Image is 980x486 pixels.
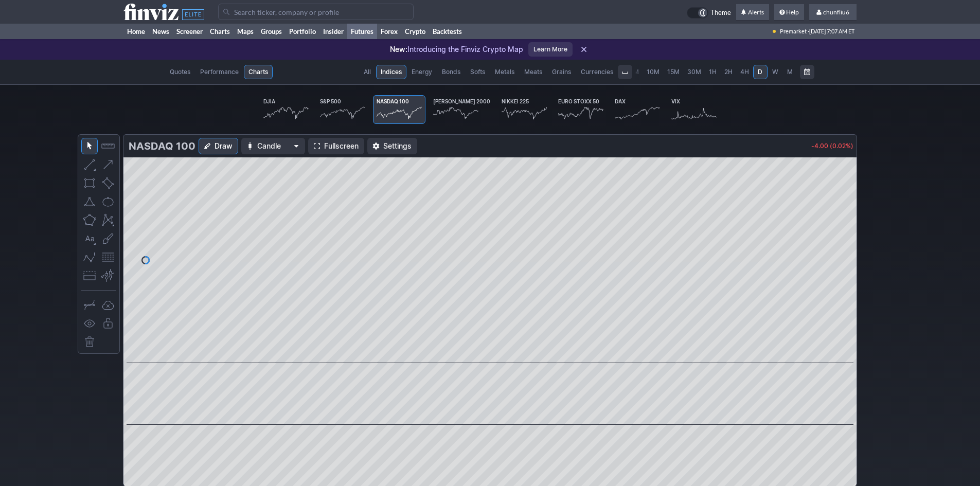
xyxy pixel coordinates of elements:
a: All [359,65,376,79]
button: Arrow [100,156,116,173]
button: Triangle [81,193,98,210]
a: VIX [668,95,720,124]
button: Draw [199,138,238,154]
span: Fullscreen [324,141,359,151]
span: All [364,67,371,77]
span: D [758,68,762,76]
a: Quotes [165,65,195,79]
a: Help [774,4,804,21]
a: Softs [466,65,490,79]
button: Fibonacci retracements [100,249,116,265]
a: 15M [664,65,683,79]
button: Text [81,230,98,247]
button: Line [81,156,98,173]
span: 2H [724,68,733,76]
a: 30M [684,65,705,79]
button: Range [800,65,814,79]
span: Meats [524,67,542,77]
a: Energy [407,65,437,79]
button: Mouse [81,138,98,154]
a: Groups [257,24,286,39]
button: XABCD [100,212,116,228]
a: Forex [377,24,401,39]
a: DJIA [260,95,312,124]
button: Rotated rectangle [100,175,116,191]
button: Brush [100,230,116,247]
a: Home [123,24,149,39]
h3: Nasdaq 100 [129,139,195,153]
span: Charts [248,67,268,77]
a: 10M [643,65,663,79]
a: W [768,65,782,79]
span: [PERSON_NAME] 2000 [433,98,490,104]
a: Meats [520,65,547,79]
a: Backtests [429,24,466,39]
a: Fullscreen [308,138,364,154]
span: 4H [740,68,749,76]
span: 15M [667,68,680,76]
span: Softs [470,67,485,77]
button: Elliott waves [81,249,98,265]
a: Bonds [437,65,465,79]
a: News [149,24,173,39]
a: Alerts [736,4,769,21]
a: Nasdaq 100 [373,95,425,124]
a: Metals [490,65,519,79]
span: Currencies [581,67,613,77]
a: M [783,65,797,79]
a: D [753,65,768,79]
span: Performance [200,67,239,77]
span: chunfliu6 [823,8,849,16]
button: Interval [618,65,632,79]
button: Settings [367,138,417,154]
span: 1H [709,68,717,76]
button: Ellipse [100,193,116,210]
span: DJIA [263,98,275,104]
a: Theme [687,7,731,19]
button: Polygon [81,212,98,228]
span: Theme [710,7,731,19]
span: Nikkei 225 [502,98,529,104]
span: Premarket · [780,24,809,39]
a: [PERSON_NAME] 2000 [430,95,494,124]
button: Measure [100,138,116,154]
a: Screener [173,24,206,39]
button: Lock drawings [100,315,116,332]
span: Draw [215,141,233,151]
a: Euro Stoxx 50 [555,95,607,124]
a: 2H [721,65,736,79]
button: Drawings autosave: Off [100,297,116,313]
a: Currencies [576,65,618,79]
a: Indices [376,65,406,79]
span: DAX [615,98,626,104]
p: Introducing the Finviz Crypto Map [390,44,523,55]
a: Futures [347,24,377,39]
span: Settings [383,141,412,151]
span: Metals [495,67,514,77]
p: -4.00 (0.02%) [811,143,853,149]
button: Chart Type [241,138,305,154]
button: Anchored VWAP [100,267,116,284]
span: Energy [412,67,432,77]
button: Hide drawings [81,315,98,332]
button: Remove all drawings [81,334,98,350]
span: Nasdaq 100 [377,98,409,104]
a: 4H [737,65,753,79]
a: Grains [547,65,576,79]
span: Grains [552,67,571,77]
a: DAX [611,95,664,124]
span: Candle [257,141,289,151]
span: 10M [647,68,660,76]
a: Maps [234,24,257,39]
span: Bonds [442,67,460,77]
button: Position [81,267,98,284]
span: Indices [381,67,402,77]
a: Insider [319,24,347,39]
span: 30M [687,68,701,76]
span: M [787,68,793,76]
a: Nikkei 225 [498,95,550,124]
span: Euro Stoxx 50 [558,98,599,104]
a: Crypto [401,24,429,39]
button: Drawing mode: Single [81,297,98,313]
a: S&P 500 [316,95,369,124]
